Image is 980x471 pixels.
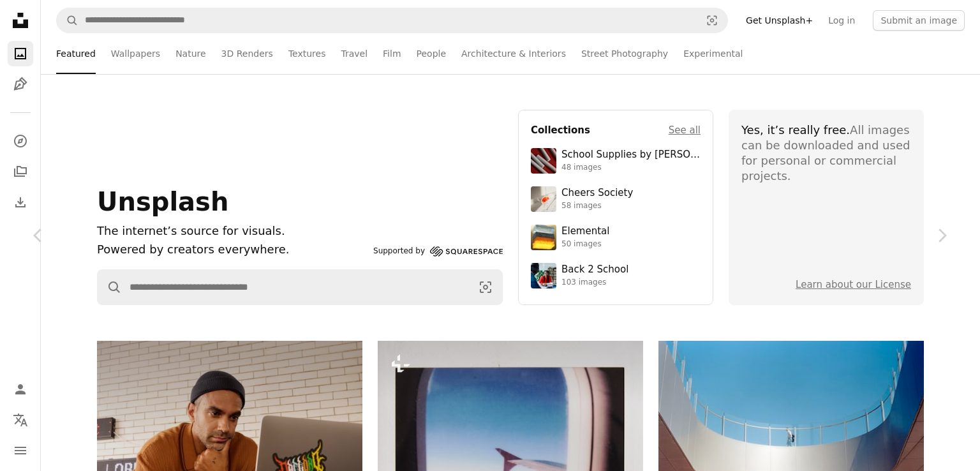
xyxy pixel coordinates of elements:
[461,33,566,74] a: Architecture & Interiors
[531,123,590,138] h4: Collections
[561,201,633,211] div: 58 images
[561,239,609,250] div: 50 images
[738,10,820,31] a: Get Unsplash+
[820,10,863,31] a: Log in
[561,225,609,238] div: Elemental
[97,222,368,241] h1: The internet’s source for visuals.
[8,438,33,463] button: Menu
[469,270,502,304] button: Visual search
[8,377,33,402] a: Log in / Sign up
[221,33,273,74] a: 3D Renders
[97,241,368,259] p: Powered by creators everywhere.
[697,8,727,33] button: Visual search
[531,186,556,212] img: photo-1610218588353-03e3130b0e2d
[581,33,668,74] a: Street Photography
[417,33,447,74] a: People
[98,270,122,304] button: Search Unsplash
[111,33,160,74] a: Wallpapers
[383,33,401,74] a: Film
[175,33,205,74] a: Nature
[531,148,701,174] a: School Supplies by [PERSON_NAME]48 images
[341,33,367,74] a: Travel
[561,149,701,161] div: School Supplies by [PERSON_NAME]
[658,423,924,435] a: Modern architecture with a person on a balcony
[531,225,701,250] a: Elemental50 images
[531,186,701,212] a: Cheers Society58 images
[741,123,911,184] div: All images can be downloaded and used for personal or commercial projects.
[903,174,980,297] a: Next
[873,10,965,31] button: Submit an image
[288,33,326,74] a: Textures
[373,244,503,259] a: Supported by
[8,41,33,66] a: Photos
[531,148,556,174] img: premium_photo-1715107534993-67196b65cde7
[561,264,628,276] div: Back 2 School
[531,263,701,288] a: Back 2 School103 images
[741,123,850,137] span: Yes, it’s really free.
[56,8,728,33] form: Find visuals sitewide
[796,279,911,290] a: Learn about our License
[8,159,33,184] a: Collections
[8,407,33,433] button: Language
[561,278,628,288] div: 103 images
[531,263,556,288] img: premium_photo-1683135218355-6d72011bf303
[97,269,503,305] form: Find visuals sitewide
[8,71,33,97] a: Illustrations
[57,8,78,33] button: Search Unsplash
[669,123,701,138] a: See all
[561,163,701,173] div: 48 images
[561,187,633,200] div: Cheers Society
[8,128,33,154] a: Explore
[97,187,228,216] span: Unsplash
[683,33,743,74] a: Experimental
[531,225,556,250] img: premium_photo-1751985761161-8a269d884c29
